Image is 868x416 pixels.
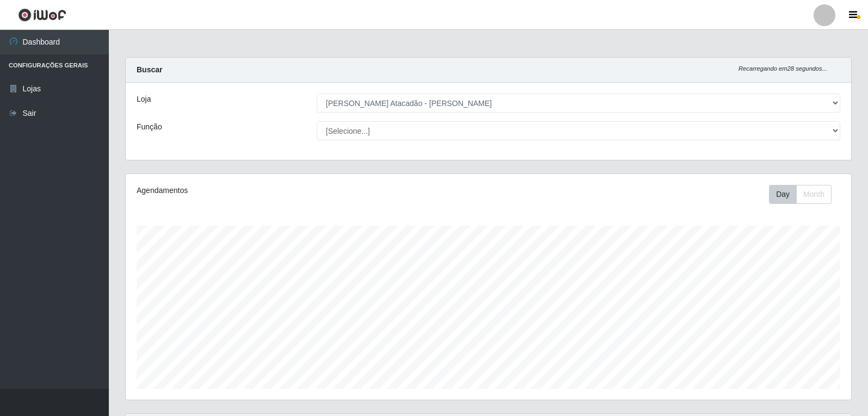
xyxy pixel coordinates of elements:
label: Loja [137,94,151,105]
button: Day [769,185,797,204]
label: Função [137,121,162,133]
div: Agendamentos [137,185,420,196]
div: First group [769,185,832,204]
div: Toolbar with button groups [769,185,840,204]
strong: Buscar [137,65,162,74]
i: Recarregando em 28 segundos... [738,65,827,72]
img: CoreUI Logo [18,8,66,22]
button: Month [796,185,832,204]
